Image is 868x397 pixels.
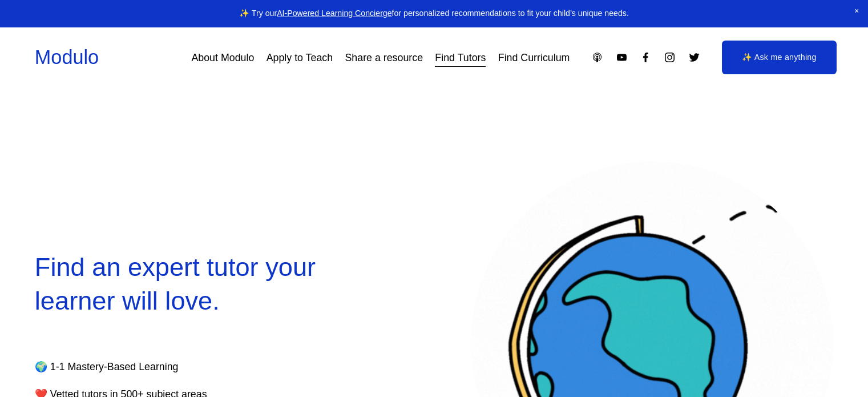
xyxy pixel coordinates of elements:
a: Find Tutors [435,47,486,68]
a: Twitter [688,51,700,63]
a: About Modulo [191,47,254,68]
a: YouTube [616,51,628,63]
a: ✨ Ask me anything [722,41,837,75]
a: Share a resource [345,47,423,68]
a: AI-Powered Learning Concierge [277,9,391,18]
h2: Find an expert tutor your learner will love. [35,250,397,318]
a: Modulo [35,46,99,68]
a: Instagram [664,51,676,63]
a: Apply to Teach [267,47,333,68]
p: 🌍 1-1 Mastery-Based Learning [35,358,364,376]
a: Facebook [640,51,652,63]
a: Find Curriculum [498,47,570,68]
a: Apple Podcasts [591,51,603,63]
